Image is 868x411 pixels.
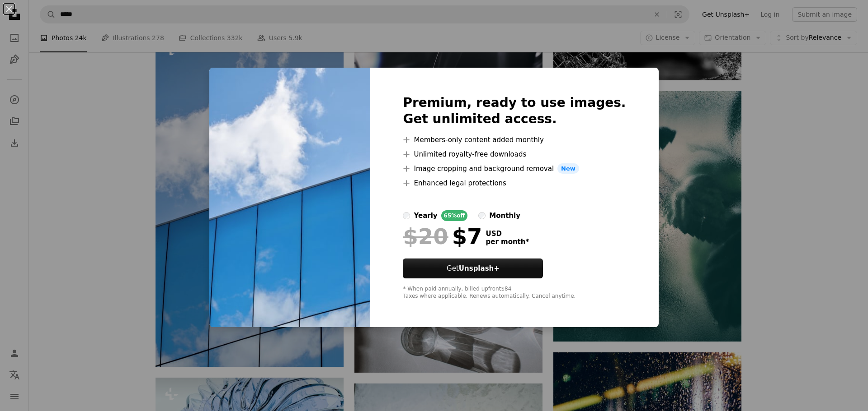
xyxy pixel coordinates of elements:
input: monthly [478,212,486,219]
li: Enhanced legal protections [403,178,626,189]
span: USD [486,230,529,238]
li: Image cropping and background removal [403,163,626,174]
div: $7 [403,225,482,248]
li: Members-only content added monthly [403,134,626,145]
h2: Premium, ready to use images. Get unlimited access. [403,95,626,127]
div: monthly [489,210,520,221]
input: yearly65%off [403,212,410,219]
span: per month * [486,238,529,246]
img: premium_photo-1680001183654-e6783b7527c5 [209,68,370,328]
strong: Unsplash+ [459,264,500,272]
div: 65% off [441,210,468,221]
li: Unlimited royalty-free downloads [403,149,626,160]
button: GetUnsplash+ [403,259,543,278]
div: * When paid annually, billed upfront $84 Taxes where applicable. Renews automatically. Cancel any... [403,286,626,300]
span: New [557,163,579,174]
div: yearly [414,210,437,221]
span: $20 [403,225,448,248]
